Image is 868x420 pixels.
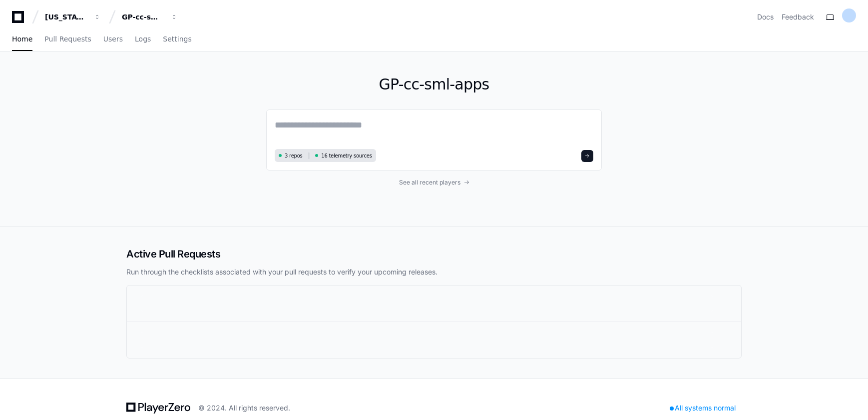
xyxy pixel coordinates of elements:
[266,75,602,93] h1: GP-cc-sml-apps
[782,12,814,22] button: Feedback
[266,178,602,186] a: See all recent players
[321,152,372,159] span: 16 telemetry sources
[126,267,742,277] p: Run through the checklists associated with your pull requests to verify your upcoming releases.
[44,28,91,51] a: Pull Requests
[757,12,774,22] a: Docs
[118,8,182,26] button: GP-cc-sml-apps
[12,28,32,51] a: Home
[135,28,151,51] a: Logs
[285,152,303,159] span: 3 repos
[41,8,105,26] button: [US_STATE] Pacific
[103,28,123,51] a: Users
[12,36,32,42] span: Home
[122,12,165,22] div: GP-cc-sml-apps
[163,36,191,42] span: Settings
[198,403,290,413] div: © 2024. All rights reserved.
[664,401,742,415] div: All systems normal
[135,36,151,42] span: Logs
[45,12,88,22] div: [US_STATE] Pacific
[126,247,742,261] h2: Active Pull Requests
[44,36,91,42] span: Pull Requests
[163,28,191,51] a: Settings
[399,178,460,186] span: See all recent players
[103,36,123,42] span: Users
